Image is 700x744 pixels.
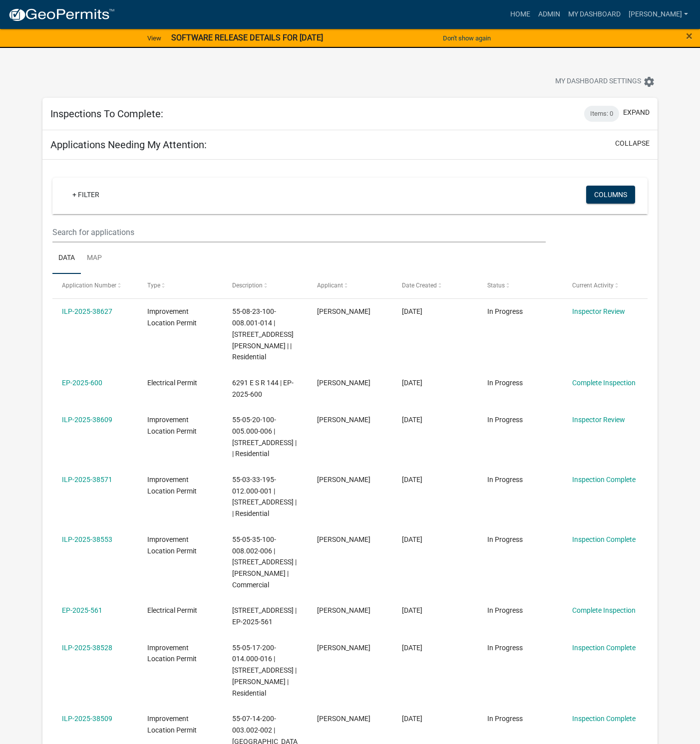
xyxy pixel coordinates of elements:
a: Inspection Complete [572,476,636,484]
span: Improvement Location Permit [147,307,197,327]
span: 07/21/2025 [402,715,422,723]
a: Complete Inspection [572,606,636,614]
span: Application Number [62,282,116,289]
button: collapse [615,138,650,149]
span: 6835 WAVERLY RD | EP-2025-561 [232,606,297,626]
span: 55-05-20-100-005.000-006 | 1448 W BEECH GROVE LN | | Residential [232,416,297,458]
a: [PERSON_NAME] [625,5,692,24]
span: In Progress [487,307,523,315]
a: Complete Inspection [572,379,636,387]
button: My Dashboard Settingssettings [547,72,663,91]
div: Items: 0 [584,106,619,122]
span: 55-03-33-195-012.000-001 | 6568 N BACK ST | | Residential [232,476,297,517]
span: Description [232,282,263,289]
span: Shawn White [317,606,370,614]
span: 08/12/2025 [402,476,422,484]
button: Columns [586,186,635,204]
a: Home [506,5,534,24]
span: Jerry Macy [317,715,370,723]
datatable-header-cell: Application Number [52,274,137,298]
datatable-header-cell: Description [223,274,308,298]
a: EP-2025-600 [62,379,102,387]
a: Inspection Complete [572,535,636,543]
span: Michael Dorsey [317,644,370,652]
span: Applicant [317,282,343,289]
a: Map [81,243,108,274]
span: In Progress [487,644,523,652]
span: 09/23/2025 [402,307,422,315]
datatable-header-cell: Current Activity [563,274,648,298]
span: Kathy R Walls [317,416,370,424]
a: ILP-2025-38528 [62,644,112,652]
h5: Applications Needing My Attention: [50,139,207,151]
a: ILP-2025-38553 [62,535,112,543]
span: Jason [317,535,370,543]
span: 07/21/2025 [402,644,422,652]
span: Type [147,282,160,289]
span: In Progress [487,535,523,543]
a: Inspection Complete [572,644,636,652]
span: Improvement Location Permit [147,535,197,555]
a: ILP-2025-38609 [62,416,112,424]
span: My Dashboard Settings [555,76,641,88]
a: + Filter [64,186,107,204]
span: Improvement Location Permit [147,715,197,734]
a: Admin [534,5,564,24]
strong: SOFTWARE RELEASE DETAILS FOR [DATE] [171,33,323,42]
span: 09/09/2025 [402,416,422,424]
span: In Progress [487,606,523,614]
button: expand [623,107,650,118]
a: ILP-2025-38627 [62,307,112,315]
span: Joseph Rode [317,379,370,387]
datatable-header-cell: Type [137,274,222,298]
span: Current Activity [572,282,614,289]
span: 55-05-17-200-014.000-016 | 9620 N GASBURG RD | Michael dorsey | Residential [232,644,297,697]
datatable-header-cell: Date Created [392,274,477,298]
span: In Progress [487,715,523,723]
a: View [143,30,165,46]
span: Electrical Permit [147,379,197,387]
input: Search for applications [52,222,546,243]
span: Electrical Permit [147,606,197,614]
span: × [686,29,693,43]
span: Improvement Location Permit [147,476,197,495]
datatable-header-cell: Applicant [308,274,392,298]
span: Improvement Location Permit [147,644,197,663]
a: Data [52,243,81,274]
span: In Progress [487,379,523,387]
span: Improvement Location Permit [147,416,197,435]
span: 07/30/2025 [402,606,422,614]
span: 6291 E S R 144 | EP-2025-600 [232,379,294,398]
span: In Progress [487,416,523,424]
datatable-header-cell: Status [478,274,563,298]
span: Randy dickman [317,307,370,315]
a: Inspection Complete [572,715,636,723]
i: settings [643,76,655,88]
h5: Inspections To Complete: [50,108,163,120]
span: In Progress [487,476,523,484]
button: Don't show again [439,30,495,46]
a: ILP-2025-38509 [62,715,112,723]
span: 09/16/2025 [402,379,422,387]
button: Close [686,30,693,42]
span: Date Created [402,282,437,289]
a: My Dashboard [564,5,625,24]
span: 55-05-35-100-008.002-006 | 6801 S R 67 NORTH | Jason Bosaw | Commercial [232,535,297,589]
span: Donna [317,476,370,484]
span: 08/08/2025 [402,535,422,543]
a: EP-2025-561 [62,606,102,614]
a: ILP-2025-38571 [62,476,112,484]
span: Status [487,282,505,289]
a: Inspector Review [572,416,625,424]
a: Inspector Review [572,307,625,315]
span: 55-08-23-100-008.001-014 | 3975 Ballinger Rd | | Residential [232,307,294,361]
